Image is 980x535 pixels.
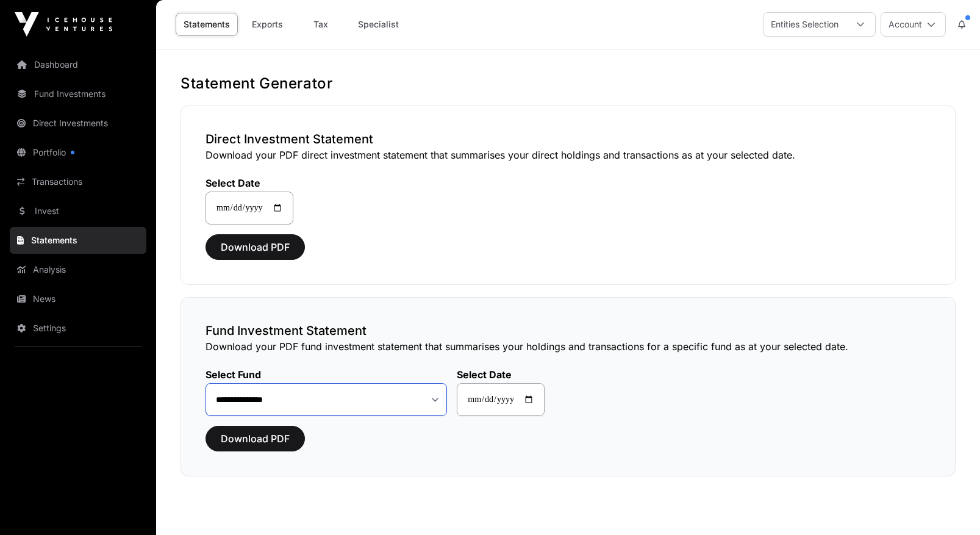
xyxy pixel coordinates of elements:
[206,426,305,451] button: Download PDF
[221,431,290,446] span: Download PDF
[764,13,846,36] div: Entities Selection
[206,246,305,259] a: Download PDF
[206,177,293,189] label: Select Date
[10,110,146,137] a: Direct Investments
[206,322,931,339] h3: Fund Investment Statement
[10,256,146,283] a: Analysis
[10,315,146,342] a: Settings
[176,13,238,36] a: Statements
[881,12,946,37] button: Account
[243,13,291,36] a: Exports
[10,51,146,78] a: Dashboard
[10,285,146,312] a: News
[206,368,447,381] label: Select Fund
[457,368,545,381] label: Select Date
[10,81,146,107] a: Fund Investments
[10,168,146,195] a: Transactions
[206,234,305,260] button: Download PDF
[206,438,305,450] a: Download PDF
[206,131,931,148] h3: Direct Investment Statement
[10,227,146,254] a: Statements
[221,240,290,254] span: Download PDF
[181,74,956,93] h1: Statement Generator
[350,13,407,36] a: Specialist
[206,148,931,162] p: Download your PDF direct investment statement that summarises your direct holdings and transactio...
[206,339,931,354] p: Download your PDF fund investment statement that summarises your holdings and transactions for a ...
[15,12,112,37] img: Icehouse Ventures Logo
[10,139,146,166] a: Portfolio
[919,476,980,535] iframe: Chat Widget
[10,198,146,224] a: Invest
[296,13,345,36] a: Tax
